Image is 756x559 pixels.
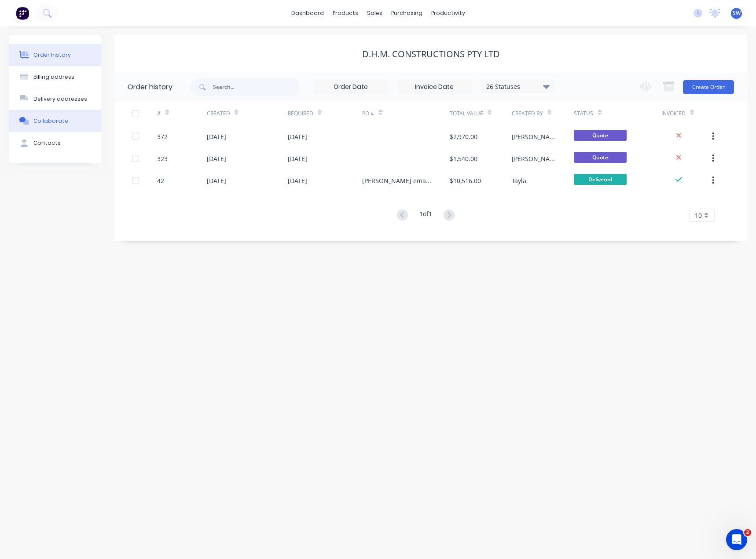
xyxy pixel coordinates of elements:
[450,110,483,118] div: Total Value
[661,101,711,125] div: Invoiced
[33,117,68,125] div: Collaborate
[16,7,29,20] img: Factory
[207,176,226,185] div: [DATE]
[450,176,481,185] div: $10,516.00
[157,101,207,125] div: #
[157,154,168,163] div: 323
[288,154,307,163] div: [DATE]
[744,529,751,536] span: 2
[512,101,574,125] div: Created By
[450,101,512,125] div: Total Value
[157,110,161,118] div: #
[733,9,741,17] span: SW
[9,66,101,88] button: Billing address
[574,174,627,185] span: Delivered
[574,130,627,141] span: Quote
[288,176,307,185] div: [DATE]
[128,82,172,92] div: Order history
[574,101,661,125] div: Status
[512,110,543,118] div: Created By
[328,7,363,20] div: products
[362,101,449,125] div: PO #
[683,80,734,94] button: Create Order
[207,101,288,125] div: Created
[397,81,471,94] input: Invoice Date
[288,101,363,125] div: Required
[362,49,500,59] div: D.H.M. Constructions Pty Ltd
[512,154,556,163] div: [PERSON_NAME]
[695,211,702,220] span: 10
[450,132,477,141] div: $2,970.00
[157,176,164,185] div: 42
[362,110,374,118] div: PO #
[512,132,556,141] div: [PERSON_NAME]
[207,154,226,163] div: [DATE]
[33,95,87,103] div: Delivery addresses
[419,209,432,222] div: 1 of 1
[207,132,226,141] div: [DATE]
[288,110,313,118] div: Required
[363,7,387,20] div: sales
[288,132,307,141] div: [DATE]
[726,529,747,550] iframe: Intercom live chat
[574,110,593,118] div: Status
[387,7,427,20] div: purchasing
[33,51,71,59] div: Order history
[9,44,101,66] button: Order history
[207,110,230,118] div: Created
[314,81,388,94] input: Order Date
[9,110,101,132] button: Collaborate
[9,132,101,154] button: Contacts
[213,78,300,96] input: Search...
[427,7,470,20] div: productivity
[9,88,101,110] button: Delivery addresses
[157,132,168,141] div: 372
[574,152,627,163] span: Quote
[362,176,432,185] div: [PERSON_NAME] email 23/06
[287,7,328,20] a: dashboard
[661,110,686,118] div: Invoiced
[512,176,526,185] div: Tayla
[481,82,555,92] div: 26 Statuses
[33,139,61,147] div: Contacts
[33,73,74,81] div: Billing address
[450,154,477,163] div: $1,540.00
